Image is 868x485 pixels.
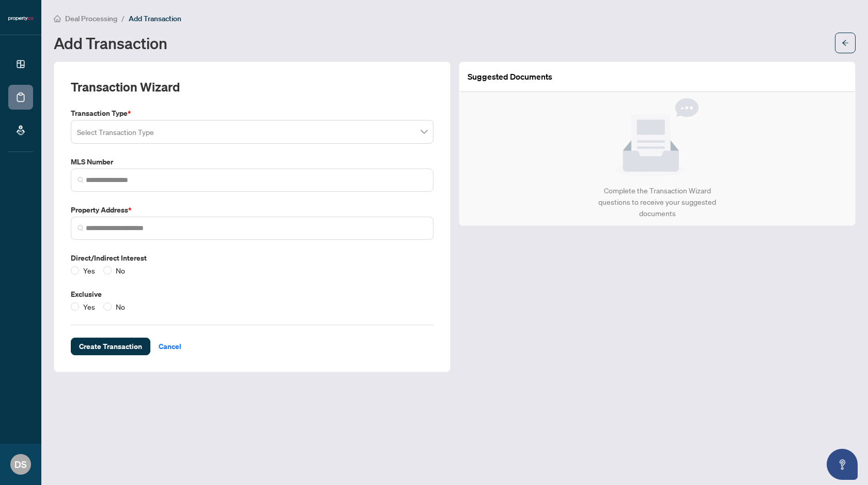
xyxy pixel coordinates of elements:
[78,225,84,231] img: search_icon
[587,185,727,219] div: Complete the Transaction Wizard questions to receive your suggested documents
[54,15,61,22] span: home
[14,457,27,472] span: DS
[121,12,125,24] li: /
[150,338,190,355] button: Cancel
[71,108,433,119] label: Transaction Type
[79,301,99,312] span: Yes
[8,16,33,22] img: logo
[112,265,129,276] span: No
[129,14,181,23] span: Add Transaction
[79,265,99,276] span: Yes
[468,70,552,83] article: Suggested Documents
[842,39,849,47] span: arrow-left
[79,338,142,355] span: Create Transaction
[71,204,433,216] label: Property Address
[71,338,150,355] button: Create Transaction
[827,449,858,480] button: Open asap
[159,338,181,355] span: Cancel
[71,79,180,95] h2: Transaction Wizard
[71,156,433,168] label: MLS Number
[71,252,433,264] label: Direct/Indirect Interest
[112,301,129,312] span: No
[65,14,117,23] span: Deal Processing
[78,177,84,183] img: search_icon
[616,98,699,177] img: Null State Icon
[71,289,433,300] label: Exclusive
[54,35,167,51] h1: Add Transaction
